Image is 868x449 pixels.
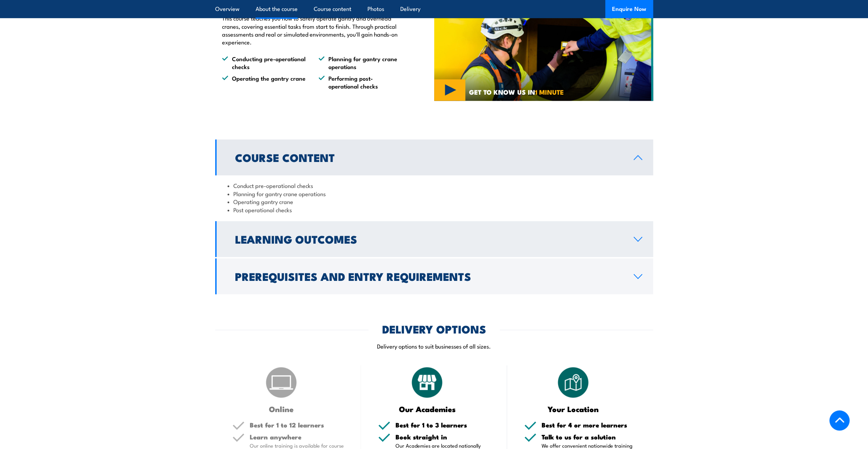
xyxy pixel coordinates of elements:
[215,139,653,175] a: Course Content
[542,434,636,440] h5: Talk to us for a solution
[215,342,653,350] p: Delivery options to suit businesses of all sizes.
[250,422,344,428] h5: Best for 1 to 12 learners
[378,405,476,413] h3: Our Academies
[382,324,486,334] h2: DELIVERY OPTIONS
[228,198,641,205] li: Operating gantry crane
[222,55,306,71] li: Conducting pre-operational checks
[215,221,653,257] a: Learning Outcomes
[542,422,636,428] h5: Best for 4 or more learners
[228,190,641,198] li: Planning for gantry crane operations
[319,74,403,90] li: Performing post-operational checks
[228,206,641,214] li: Post operational checks
[319,55,403,71] li: Planning for gantry crane operations
[222,74,306,90] li: Operating the gantry crane
[228,181,641,189] li: Conduct pre-operational checks
[232,405,331,413] h3: Online
[535,87,564,97] strong: 1 MINUTE
[524,405,622,413] h3: Your Location
[235,234,623,244] h2: Learning Outcomes
[235,271,623,281] h2: Prerequisites and Entry Requirements
[215,258,653,294] a: Prerequisites and Entry Requirements
[396,422,490,428] h5: Best for 1 to 3 learners
[396,434,490,440] h5: Book straight in
[469,89,564,95] span: GET TO KNOW US IN
[222,14,403,46] p: This course teaches you how to safely operate gantry and overhead cranes, covering essential task...
[250,434,344,440] h5: Learn anywhere
[235,152,623,162] h2: Course Content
